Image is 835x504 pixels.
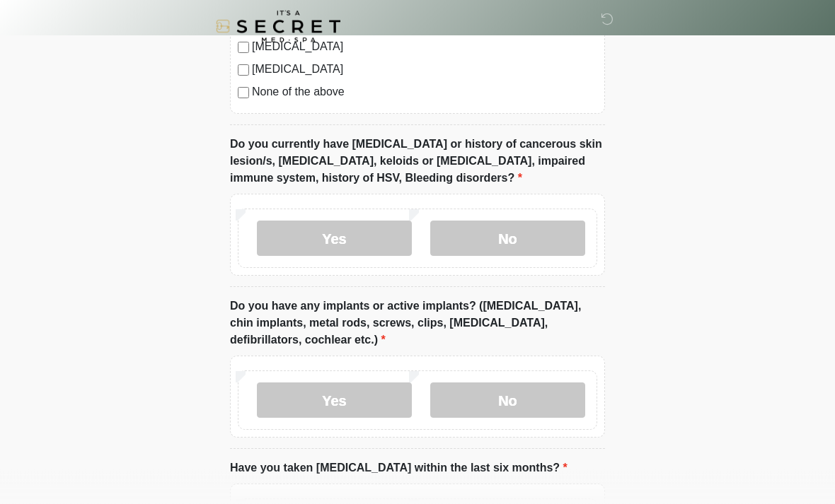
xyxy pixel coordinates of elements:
label: No [430,383,585,418]
label: Have you taken [MEDICAL_DATA] within the last six months? [230,460,568,477]
label: Do you currently have [MEDICAL_DATA] or history of cancerous skin lesion/s, [MEDICAL_DATA], keloi... [230,136,605,187]
label: Yes [257,383,412,418]
input: None of the above [238,88,249,99]
label: Yes [257,221,412,257]
input: [MEDICAL_DATA] [238,65,249,76]
label: Do you have any implants or active implants? ([MEDICAL_DATA], chin implants, metal rods, screws, ... [230,298,605,349]
img: It's A Secret Med Spa Logo [216,11,340,42]
label: None of the above [252,84,597,101]
label: No [430,221,585,257]
label: [MEDICAL_DATA] [252,61,597,78]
